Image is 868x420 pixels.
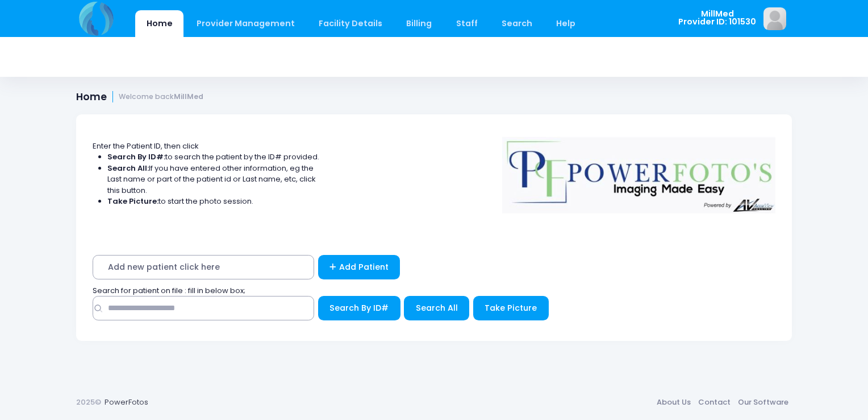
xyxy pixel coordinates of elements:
[107,163,149,174] strong: Search All:
[174,92,203,101] strong: MillMed
[694,392,734,413] a: Contact
[76,91,203,103] h1: Home
[490,10,543,37] a: Search
[678,10,756,26] span: MillMed Provider ID: 101530
[497,129,781,213] img: Logo
[107,163,320,196] li: If you have entered other information, eg the Last name or part of the patient id or Last name, e...
[318,255,400,279] a: Add Patient
[653,392,694,413] a: About Us
[107,196,320,207] li: to start the photo session.
[185,10,306,37] a: Provider Management
[107,151,165,162] strong: Search By ID#:
[135,10,183,37] a: Home
[545,10,587,37] a: Help
[107,196,158,207] strong: Take Picture:
[445,10,489,37] a: Staff
[93,285,245,296] span: Search for patient on file : fill in below box;
[93,141,199,151] span: Enter the Patient ID, then click
[308,10,394,37] a: Facility Details
[485,302,537,314] span: Take Picture
[395,10,443,37] a: Billing
[763,7,786,30] img: image
[329,302,389,314] span: Search By ID#
[473,296,549,320] button: Take Picture
[93,255,314,279] span: Add new patient click here
[76,397,101,407] span: 2025©
[404,296,469,320] button: Search All
[119,93,203,101] small: Welcome back
[318,296,400,320] button: Search By ID#
[107,151,320,163] li: to search the patient by the ID# provided.
[105,397,148,407] a: PowerFotos
[734,392,792,413] a: Our Software
[416,302,458,314] span: Search All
